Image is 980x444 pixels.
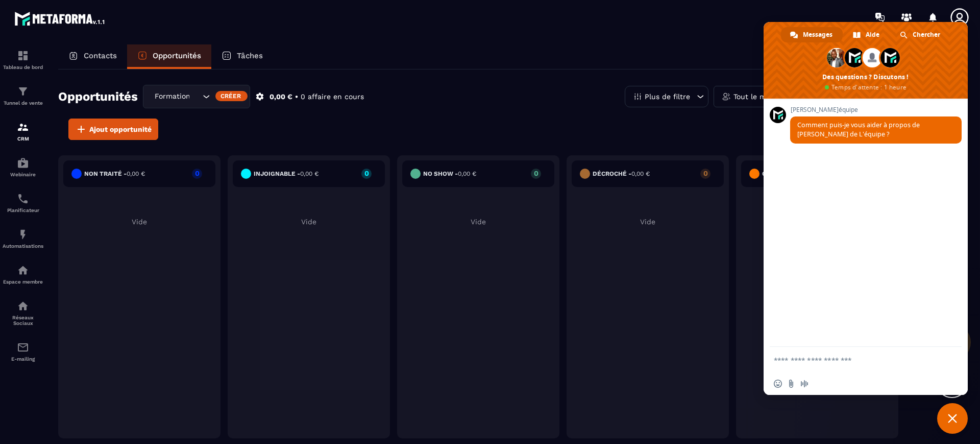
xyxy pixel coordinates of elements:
[781,27,843,42] a: Messages
[787,380,795,388] span: Envoyer un fichier
[800,380,808,388] span: Message audio
[423,170,476,177] h6: No show -
[233,218,385,226] p: Vide
[17,228,29,241] img: automations
[361,170,372,177] p: 0
[844,27,890,42] a: Aide
[3,100,43,106] p: Tunnel de vente
[17,85,29,98] img: formation
[58,86,138,107] h2: Opportunités
[3,292,43,334] a: social-networksocial-networkRéseaux Sociaux
[211,44,273,69] a: Tâches
[797,121,920,138] span: Comment puis-je vous aider à propos de [PERSON_NAME] de L'équipe ?
[153,51,201,60] p: Opportunités
[531,170,541,177] p: 0
[402,218,554,226] p: Vide
[3,334,43,369] a: emailemailE-mailing
[17,121,29,133] img: formation
[17,50,29,62] img: formation
[866,27,879,42] span: Aide
[192,170,202,177] p: 0
[3,356,43,362] p: E-mailing
[17,264,29,276] img: automations
[790,106,962,113] span: [PERSON_NAME]équipe
[84,170,145,177] h6: Non traité -
[3,78,43,113] a: formationformationTunnel de vente
[3,185,43,221] a: schedulerschedulerPlanificateur
[143,85,250,108] div: Search for option
[3,172,43,177] p: Webinaire
[774,347,937,372] textarea: Entrez votre message...
[3,315,43,326] p: Réseaux Sociaux
[3,221,43,256] a: automationsautomationsAutomatisations
[89,124,152,134] span: Ajout opportunité
[645,93,690,100] p: Plus de filtre
[127,170,145,177] span: 0,00 €
[700,170,710,177] p: 0
[803,27,832,42] span: Messages
[3,149,43,185] a: automationsautomationsWebinaire
[300,170,318,177] span: 0,00 €
[295,92,298,102] p: •
[68,119,158,140] button: Ajout opportunité
[3,64,43,70] p: Tableau de bord
[237,51,263,60] p: Tâches
[190,91,200,102] input: Search for option
[215,91,248,101] div: Créer
[3,207,43,213] p: Planificateur
[14,9,106,28] img: logo
[593,170,650,177] h6: Décroché -
[762,170,846,177] h6: Closing en cours -
[733,93,783,100] p: Tout le monde
[17,300,29,312] img: social-network
[301,92,364,102] p: 0 affaire en cours
[891,27,950,42] a: Chercher
[152,91,190,102] span: Formation C4 Aventures Animateurs
[913,27,940,42] span: Chercher
[458,170,476,177] span: 0,00 €
[3,256,43,292] a: automationsautomationsEspace membre
[774,380,782,388] span: Insérer un emoji
[3,243,43,249] p: Automatisations
[17,341,29,354] img: email
[84,51,117,60] p: Contacts
[937,403,968,434] a: Fermer le chat
[3,113,43,149] a: formationformationCRM
[127,44,211,69] a: Opportunités
[631,170,650,177] span: 0,00 €
[3,136,43,142] p: CRM
[17,193,29,205] img: scheduler
[63,218,215,226] p: Vide
[3,42,43,78] a: formationformationTableau de bord
[254,170,318,177] h6: injoignable -
[58,44,127,69] a: Contacts
[741,218,893,226] p: Vide
[17,157,29,169] img: automations
[572,218,724,226] p: Vide
[269,92,292,102] p: 0,00 €
[3,279,43,285] p: Espace membre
